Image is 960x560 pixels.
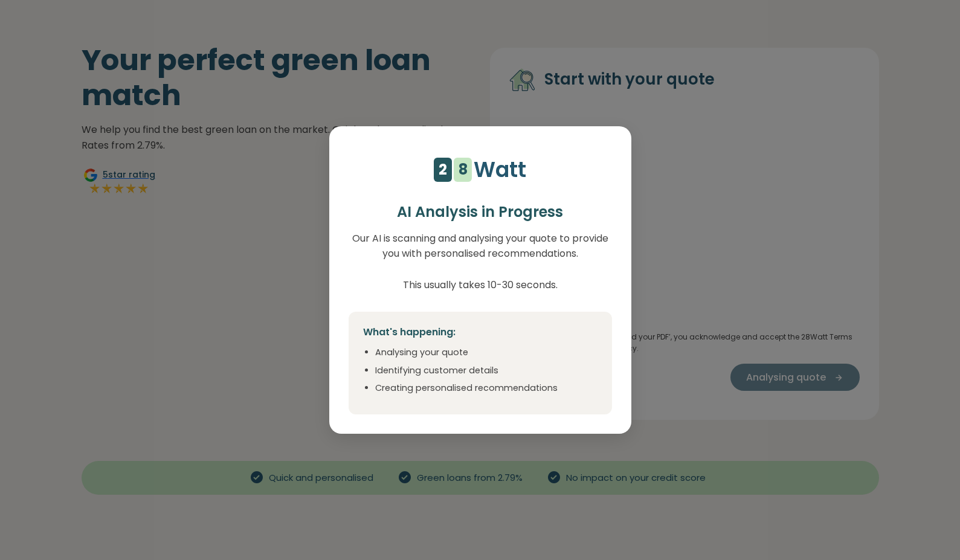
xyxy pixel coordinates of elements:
[375,382,598,395] li: Creating personalised recommendations
[349,231,612,292] p: Our AI is scanning and analysing your quote to provide you with personalised recommendations. Thi...
[375,346,598,359] li: Analysing your quote
[459,158,468,182] div: 8
[474,153,526,187] p: Watt
[439,158,447,182] div: 2
[349,204,612,221] h2: AI Analysis in Progress
[375,364,598,378] li: Identifying customer details
[363,326,598,339] h4: What's happening:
